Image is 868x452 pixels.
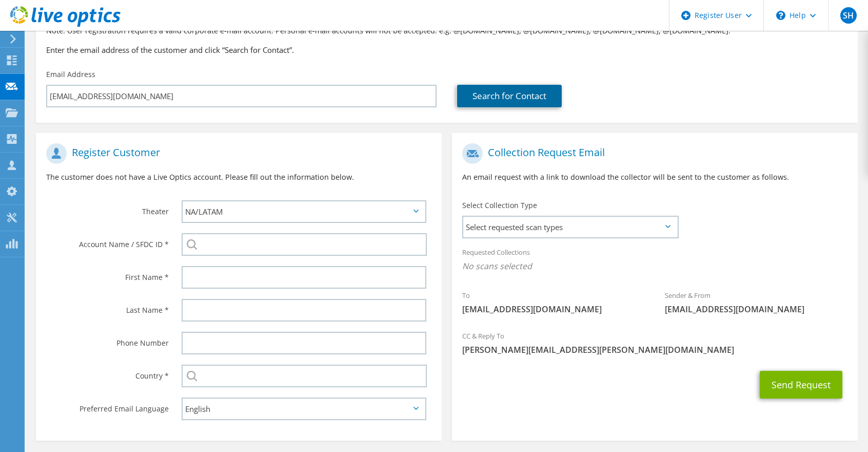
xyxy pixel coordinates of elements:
[46,44,847,55] h3: Enter the email address of the customer and click “Search for Contact”.
[462,143,842,164] h1: Collection Request Email
[665,304,847,315] span: [EMAIL_ADDRESS][DOMAIN_NAME]
[462,344,847,355] span: [PERSON_NAME][EMAIL_ADDRESS][PERSON_NAME][DOMAIN_NAME]
[46,172,431,183] p: The customer does not have a Live Optics account. Please fill out the information below.
[655,285,857,320] div: Sender & From
[462,304,644,315] span: [EMAIL_ADDRESS][DOMAIN_NAME]
[776,11,785,20] svg: \n
[46,332,169,348] label: Phone Number
[46,143,426,164] h1: Register Customer
[463,217,677,237] span: Select requested scan types
[46,299,169,315] label: Last Name *
[46,398,169,414] label: Preferred Email Language
[46,266,169,282] label: First Name *
[46,365,169,381] label: Country *
[462,172,847,183] p: An email request with a link to download the collector will be sent to the customer as follows.
[840,7,857,24] span: SH
[462,200,537,211] label: Select Collection Type
[452,325,858,361] div: CC & Reply To
[452,241,858,279] div: Requested Collections
[46,233,169,250] label: Account Name / SFDC ID *
[46,200,169,217] label: Theater
[457,85,562,107] a: Search for Contact
[46,69,95,80] label: Email Address
[452,285,655,320] div: To
[760,371,842,399] button: Send Request
[462,260,847,272] span: No scans selected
